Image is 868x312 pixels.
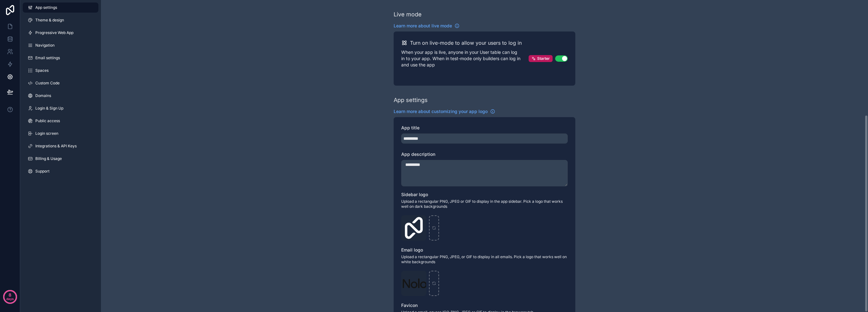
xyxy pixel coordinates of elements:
[23,3,98,13] a: App settings
[23,40,98,50] a: Navigation
[35,68,49,73] span: Spaces
[23,28,98,38] a: Progressive Web App
[401,254,568,264] span: Upload a rectangular PNG, JPEG, or GIF to display in all emails. Pick a logo that works well on w...
[394,96,428,105] div: App settings
[401,303,418,308] span: Favicon
[35,55,60,60] span: Email settings
[537,56,550,61] span: Starter
[394,108,488,115] span: Learn more about customizing your app logo
[35,156,62,161] span: Billing & Usage
[401,247,423,252] span: Email logo
[9,292,11,298] p: 8
[35,30,73,35] span: Progressive Web App
[35,43,55,48] span: Navigation
[394,108,495,115] a: Learn more about customizing your app logo
[23,53,98,63] a: Email settings
[35,131,58,136] span: Login screen
[35,169,50,174] span: Support
[401,199,568,209] span: Upload a rectangular PNG, JPEG or GIF to display in the app sidebar. Pick a logo that works well ...
[23,78,98,88] a: Custom Code
[401,49,529,68] p: When your app is live, anyone in your User table can log in to your app. When in test-mode only b...
[23,65,98,76] a: Spaces
[394,23,452,29] span: Learn more about live mode
[35,93,51,98] span: Domains
[23,103,98,113] a: Login & Sign Up
[410,39,522,47] h2: Turn on live-mode to allow your users to log in
[23,154,98,164] a: Billing & Usage
[23,128,98,139] a: Login screen
[23,91,98,101] a: Domains
[23,116,98,126] a: Public access
[401,192,428,197] span: Sidebar logo
[35,106,63,111] span: Login & Sign Up
[35,144,77,149] span: Integrations & API Keys
[401,125,419,130] span: App title
[35,18,64,23] span: Theme & design
[394,10,422,19] div: Live mode
[23,166,98,176] a: Support
[35,118,60,123] span: Public access
[23,141,98,151] a: Integrations & API Keys
[6,294,14,303] p: days
[23,15,98,25] a: Theme & design
[401,151,435,157] span: App description
[35,5,57,10] span: App settings
[394,23,460,29] a: Learn more about live mode
[35,81,60,86] span: Custom Code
